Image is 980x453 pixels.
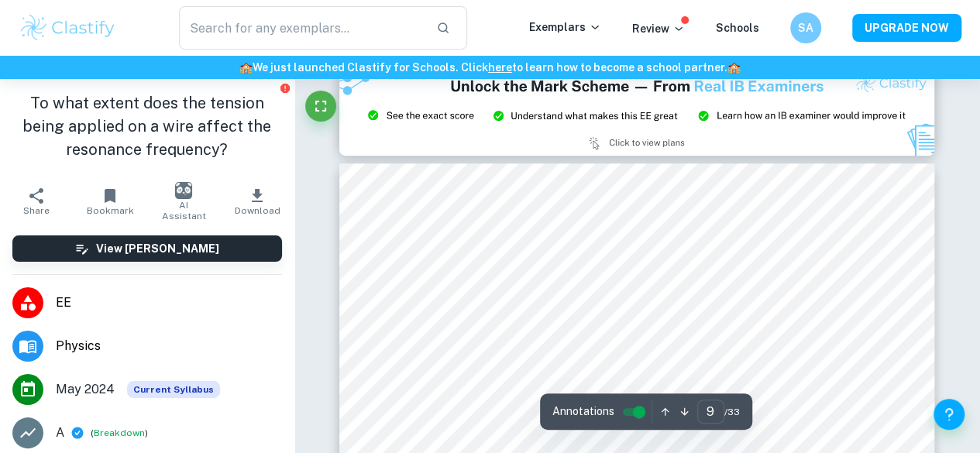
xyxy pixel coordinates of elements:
button: View [PERSON_NAME] [12,235,282,262]
span: Current Syllabus [127,381,220,398]
button: Breakdown [94,426,145,440]
h1: To what extent does the tension being applied on a wire affect the resonance frequency? [12,91,282,161]
p: Exemplars [529,19,601,36]
h6: View [PERSON_NAME] [96,240,219,257]
span: AI Assistant [156,200,211,221]
h6: SA [797,19,815,36]
span: May 2024 [56,380,115,399]
img: Ad [339,67,934,156]
button: Download [221,180,294,223]
button: Bookmark [74,180,147,223]
p: Review [632,20,685,37]
span: Bookmark [87,205,134,216]
span: Annotations [552,403,614,420]
button: UPGRADE NOW [852,14,961,42]
h6: We just launched Clastify for Schools. Click to learn how to become a school partner. [3,59,977,76]
span: / 33 [724,405,740,419]
button: Help and Feedback [934,399,965,430]
a: here [488,61,512,74]
p: A [56,424,64,442]
a: Schools [716,22,759,34]
button: SA [790,12,821,43]
span: ( ) [91,426,148,441]
img: AI Assistant [175,182,192,199]
button: Report issue [280,82,291,94]
div: This exemplar is based on the current syllabus. Feel free to refer to it for inspiration/ideas wh... [127,381,220,398]
span: Share [23,205,50,216]
span: Physics [56,337,282,355]
span: Download [235,205,280,216]
span: 🏫 [239,61,253,74]
button: Fullscreen [305,91,336,122]
button: AI Assistant [147,180,221,223]
span: EE [56,293,282,312]
input: Search for any exemplars... [179,6,424,50]
span: 🏫 [727,61,741,74]
img: Clastify logo [19,12,117,43]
